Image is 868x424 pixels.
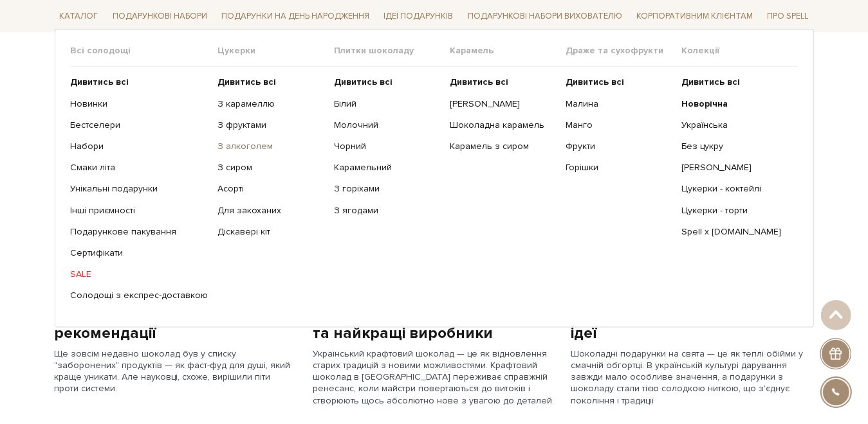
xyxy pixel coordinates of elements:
a: Подарункові набори [107,6,212,26]
b: Дивитись всі [218,76,277,87]
a: Подарункове пакування [71,226,208,238]
a: Без цукру [681,141,788,152]
b: Дивитись всі [450,76,508,87]
div: Каталог [55,29,814,327]
a: Новинки [71,98,208,109]
a: Унікальні подарунки [71,183,208,195]
a: Ідеї подарунків [378,6,458,26]
a: Горішки [566,162,672,173]
a: Дивитись всі [334,76,440,88]
a: Інші приємності [71,204,208,216]
a: Цукерки - торти [681,204,788,216]
span: Драже та сухофрукти [566,45,681,57]
a: Фрукти [566,141,672,152]
a: Дивитись всі [450,76,556,88]
a: Карамельний [334,162,440,173]
div: Ще зовсім недавно шоколад був у списку "заборонених" продуктів — як фаст-фуд для душі, який краще... [55,348,297,395]
a: Карамель з сиром [450,141,556,152]
a: З ягодами [334,204,440,216]
a: Бестселери [71,119,208,131]
a: Цукерки - коктейлі [681,183,788,195]
a: Подарунки на День народження [216,6,374,26]
b: Новорічна [681,98,728,109]
a: Каталог [55,6,104,26]
a: Дивитись всі [566,76,672,88]
a: [PERSON_NAME] [681,162,788,173]
div: Український крафтовий шоколад — це як відновлення старих традицій з новими можливостями. Крафтови... [313,348,555,407]
span: Всі солодощі [71,45,218,57]
span: Цукерки [218,45,334,57]
a: Spell x [DOMAIN_NAME] [681,226,788,238]
a: Молочний [334,119,440,131]
a: Корпоративним клієнтам [631,5,758,27]
a: З сиром [218,162,324,173]
a: З карамеллю [218,98,324,109]
a: Смаки літа [71,162,208,173]
a: Дивитись всі [681,76,788,88]
b: Дивитись всі [566,76,624,87]
a: З фруктами [218,119,324,131]
a: Для закоханих [218,204,324,216]
a: Манго [566,119,672,131]
a: З горіхами [334,183,440,195]
a: Асорті [218,183,324,195]
a: Дивитись всі [71,76,208,88]
span: Карамель [450,45,566,57]
b: Дивитись всі [334,76,392,87]
a: Шоколадна карамель [450,119,556,131]
a: Чорний [334,141,440,152]
a: Діскавері кіт [218,226,324,238]
a: Дивитись всі [218,76,324,88]
b: Дивитись всі [681,76,740,87]
a: Солодощі з експрес-доставкою [71,290,208,301]
a: Подарункові набори вихователю [463,5,627,27]
span: Плитки шоколаду [334,45,450,57]
a: SALE [71,269,208,280]
a: Новорічна [681,98,788,109]
span: Колекції [681,45,797,57]
a: Набори [71,141,208,152]
a: Про Spell [762,6,813,26]
a: Українська [681,119,788,131]
div: Шоколадні подарунки на свята — це як теплі обійми у смачній обгортці. В українській культурі дару... [571,348,813,407]
a: Малина [566,98,672,109]
b: Дивитись всі [71,76,129,87]
a: [PERSON_NAME] [450,98,556,109]
a: З алкоголем [218,141,324,152]
a: Білий [334,98,440,109]
a: Сертифікати [71,247,208,259]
